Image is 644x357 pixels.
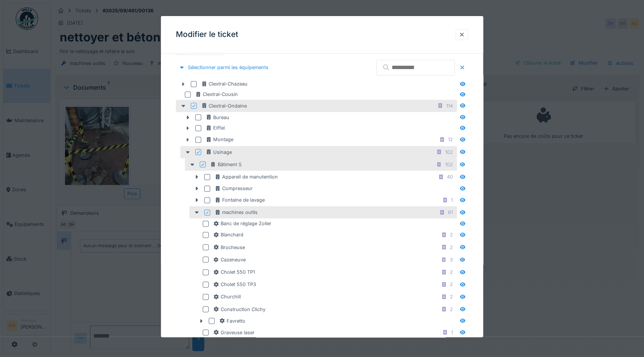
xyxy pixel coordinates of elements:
[213,220,271,227] div: Banc de réglage Zoller
[215,209,258,216] div: machines outils
[201,80,248,87] div: Clextral-Chazeau
[448,209,453,216] div: 61
[213,244,245,251] div: Brocheuse
[445,149,453,156] div: 102
[451,329,453,336] div: 1
[206,124,225,131] div: Eiffel
[213,306,265,313] div: Construction Clichy
[450,256,453,263] div: 3
[448,136,453,143] div: 12
[450,281,453,288] div: 2
[450,268,453,276] div: 2
[450,306,453,313] div: 2
[215,173,278,180] div: Appareil de manutention
[450,244,453,251] div: 2
[445,161,453,168] div: 102
[213,268,255,276] div: Cholet 550 TP1
[215,185,253,192] div: Compresseur
[213,329,255,336] div: Graveuse laser
[213,281,256,288] div: Cholet 550 TP3
[206,136,233,143] div: Montage
[201,102,247,109] div: Clextral-Ondaine
[215,196,265,204] div: Fontaine de lavage
[450,231,453,238] div: 2
[176,30,238,39] h3: Modifier le ticket
[213,231,243,238] div: Blanchard
[176,42,223,55] div: Localisation
[195,91,238,98] div: Clextral-Cousin
[176,62,271,72] div: Sélectionner parmi les équipements
[206,114,229,121] div: Bureau
[213,293,241,300] div: Churchill
[450,293,453,300] div: 2
[219,317,245,325] div: Favretto
[213,256,246,263] div: Cazeneuve
[206,149,232,156] div: Usinage
[451,196,453,204] div: 1
[447,173,453,180] div: 40
[446,102,453,109] div: 114
[210,161,242,168] div: Bâtiment S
